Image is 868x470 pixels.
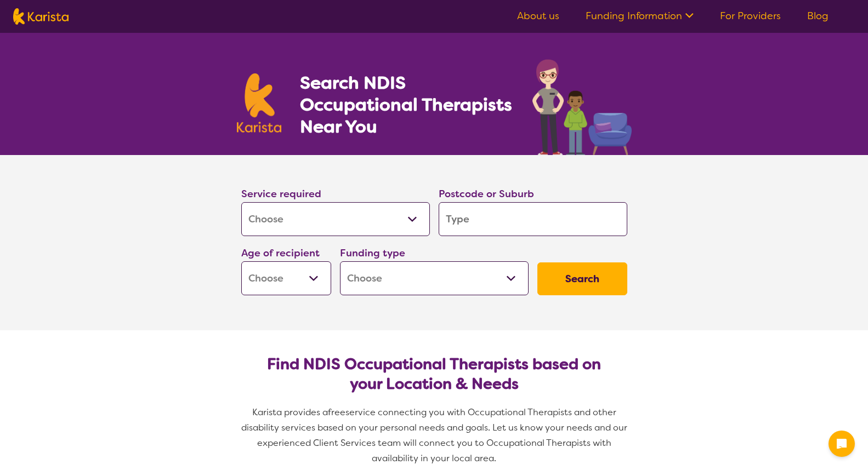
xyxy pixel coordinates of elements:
label: Service required [241,187,321,200]
a: For Providers [720,9,781,22]
span: free [328,406,345,418]
img: Karista logo [13,8,69,25]
a: Funding Information [586,9,694,22]
a: Blog [807,9,829,22]
img: Karista logo [237,73,282,133]
h2: Find NDIS Occupational Therapists based on your Location & Needs [250,354,619,394]
img: occupational-therapy [532,59,632,155]
label: Funding type [340,247,405,260]
a: About us [517,9,559,22]
span: service connecting you with Occupational Therapists and other disability services based on your p... [241,406,629,464]
input: Type [439,202,627,236]
h1: Search NDIS Occupational Therapists Near You [300,72,513,137]
label: Age of recipient [241,247,320,260]
button: Search [537,262,627,295]
label: Postcode or Suburb [439,187,534,200]
span: Karista provides a [252,406,328,418]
